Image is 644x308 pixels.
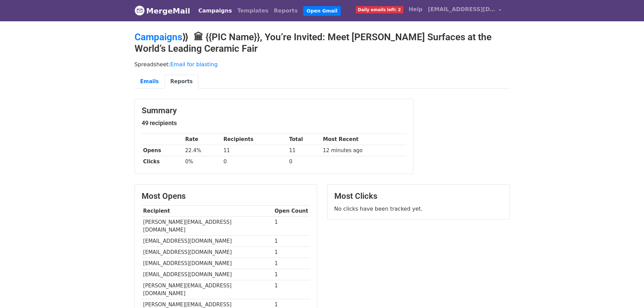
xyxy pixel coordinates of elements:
[273,235,310,246] td: 1
[135,4,190,18] a: MergeMail
[142,269,273,280] td: [EMAIL_ADDRESS][DOMAIN_NAME]
[356,6,403,14] span: Daily emails left: 2
[425,3,504,19] a: [EMAIL_ADDRESS][DOMAIN_NAME]
[184,134,222,145] th: Rate
[271,4,301,18] a: Reports
[303,6,341,16] a: Open Gmail
[142,217,273,236] td: [PERSON_NAME][EMAIL_ADDRESS][DOMAIN_NAME]
[142,246,273,258] td: [EMAIL_ADDRESS][DOMAIN_NAME]
[321,145,406,156] td: 12 minutes ago
[273,206,310,217] th: Open Count
[273,246,310,258] td: 1
[135,31,510,54] h2: ⟫ 🏛 {{PIC Name}}, You’re Invited: Meet [PERSON_NAME] Surfaces at the World’s Leading Ceramic Fair
[428,5,496,14] span: [EMAIL_ADDRESS][DOMAIN_NAME]
[273,258,310,269] td: 1
[287,156,321,167] td: 0
[273,280,310,299] td: 1
[142,206,273,217] th: Recipient
[142,235,273,246] td: [EMAIL_ADDRESS][DOMAIN_NAME]
[196,4,235,18] a: Campaigns
[142,191,310,201] h3: Most Opens
[184,156,222,167] td: 0%
[142,280,273,299] td: [PERSON_NAME][EMAIL_ADDRESS][DOMAIN_NAME]
[222,156,287,167] td: 0
[142,258,273,269] td: [EMAIL_ADDRESS][DOMAIN_NAME]
[142,156,184,167] th: Clicks
[142,106,406,116] h3: Summary
[135,5,145,16] img: MergeMail logo
[287,145,321,156] td: 11
[406,3,425,16] a: Help
[222,145,287,156] td: 11
[235,4,271,18] a: Templates
[142,119,406,127] h5: 49 recipients
[334,205,503,212] p: No clicks have been tracked yet.
[170,61,218,68] a: Email for blasting
[222,134,287,145] th: Recipients
[184,145,222,156] td: 22.4%
[334,191,503,201] h3: Most Clicks
[165,75,198,89] a: Reports
[273,217,310,236] td: 1
[135,75,165,89] a: Emails
[135,61,510,68] p: Spreadsheet:
[353,3,406,16] a: Daily emails left: 2
[273,269,310,280] td: 1
[321,134,406,145] th: Most Recent
[142,145,184,156] th: Opens
[287,134,321,145] th: Total
[135,31,182,43] a: Campaigns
